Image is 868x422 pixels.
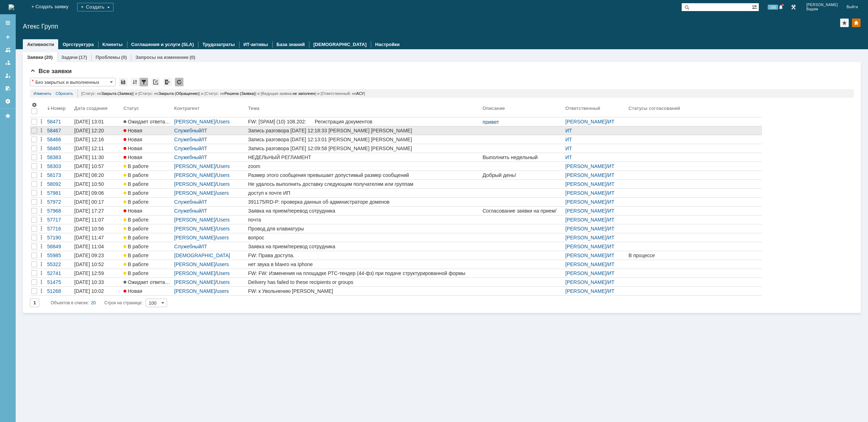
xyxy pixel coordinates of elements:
[20,19,78,25] span: Проверка :
[243,42,268,47] a: ИТ-активы
[565,119,606,124] a: [PERSON_NAME]
[74,146,104,151] div: [DATE] 12:11
[47,235,71,240] div: 57190
[51,106,66,111] div: Номер
[247,224,481,233] a: Провод для клавиатуры
[565,235,606,240] a: [PERSON_NAME]
[565,172,606,178] a: [PERSON_NAME]
[248,172,480,178] div: Размер этого сообщения превышает допустимый размер сообщений
[3,38,6,44] span: 2
[608,261,615,267] a: ИТ
[248,253,480,258] div: FW: Права доступа.
[73,162,122,171] a: [DATE] 10:57
[608,190,615,196] a: ИТ
[247,171,481,179] a: Размер этого сообщения превышает допустимый размер сообщений
[46,224,73,233] a: 57716
[119,78,127,86] div: Сохранить вид
[46,278,73,286] a: 51475
[247,207,481,215] a: Заявка на прием/перевод сотрудника
[47,226,71,232] div: 57716
[217,279,230,285] a: Users
[47,128,71,133] div: 58467
[608,226,615,232] a: ИТ
[123,106,139,111] div: Статус
[123,217,148,223] span: В работе
[123,137,142,142] span: Новая
[73,224,122,233] a: [DATE] 10:56
[248,208,480,214] div: Заявка на прием/перевод сотрудника
[46,126,73,135] a: 58467
[247,101,481,117] th: Тема
[248,235,480,240] div: вопрос
[46,162,73,171] a: 58303
[123,119,194,124] span: Ожидает ответа контрагента
[174,261,215,267] a: [PERSON_NAME]
[123,190,148,196] span: В работе
[174,128,201,133] a: Служебный
[313,42,367,47] a: [DEMOGRAPHIC_DATA]
[46,144,73,153] a: 58465
[3,28,6,34] span: 1
[608,217,615,223] a: ИТ
[74,226,104,232] div: [DATE] 10:56
[121,55,127,60] div: (0)
[73,180,122,188] a: [DATE] 10:50
[47,244,71,249] div: 56849
[122,269,173,278] a: В работе
[789,3,798,11] a: Перейти в интерфейс администратора
[247,126,481,135] a: Запись разговора [DATE] 12:18:33 [PERSON_NAME] [PERSON_NAME]
[9,4,14,10] a: Перейти на домашнюю страницу
[61,55,78,60] a: Задачи
[565,226,606,232] a: [PERSON_NAME]
[174,181,215,187] a: [PERSON_NAME]
[46,180,73,188] a: 58092
[175,78,183,86] div: Обновлять список
[608,270,615,276] a: ИТ
[30,68,72,75] span: Все заявки
[174,163,215,169] a: [PERSON_NAME]
[608,208,615,214] a: ИТ
[203,154,207,160] a: IT
[163,78,172,86] div: Экспорт списка
[217,226,230,232] a: Users
[46,117,73,126] a: 58471
[123,226,148,232] span: В работе
[247,251,481,260] a: FW: Права доступа.
[629,253,761,258] div: В процессе
[248,181,480,187] div: Не удалось выполнить доставку следующим получателям или группам
[174,288,215,294] a: [PERSON_NAME]
[74,279,104,285] div: [DATE] 10:33
[217,288,229,294] a: users
[73,260,122,269] a: [DATE] 10:52
[248,190,480,196] div: доступ к почте ИП
[247,162,481,171] a: zoom
[123,128,142,133] span: Новая
[123,146,142,151] span: Новая
[277,42,305,47] a: База знаний
[174,199,201,205] a: Служебный
[140,78,148,86] div: Фильтрация...
[47,190,71,196] div: 57981
[174,226,215,232] a: [PERSON_NAME]
[247,153,481,162] a: НЕДЕЛЬНЫЙ РЕГЛАМЕНТ
[122,162,173,171] a: В работе
[62,42,94,47] a: Оргструктура
[122,117,173,126] a: Ожидает ответа контрагента
[217,190,229,196] a: users
[247,287,481,295] a: FW: к Увольнению [PERSON_NAME]
[248,288,480,294] div: FW: к Увольнению [PERSON_NAME]
[77,3,113,11] div: Создать
[174,279,215,285] a: [PERSON_NAME]
[806,7,838,11] span: Вадим
[565,146,572,151] a: ИТ
[565,244,606,249] a: [PERSON_NAME]
[122,260,173,269] a: В работе
[174,244,201,249] a: Служебный
[247,233,481,242] a: вопрос
[123,288,142,294] span: Новая
[151,78,160,86] div: Скопировать ссылку на список
[44,55,52,60] div: (20)
[565,154,572,160] a: ИТ
[74,190,104,196] div: [DATE] 09:06
[123,163,148,169] span: В работе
